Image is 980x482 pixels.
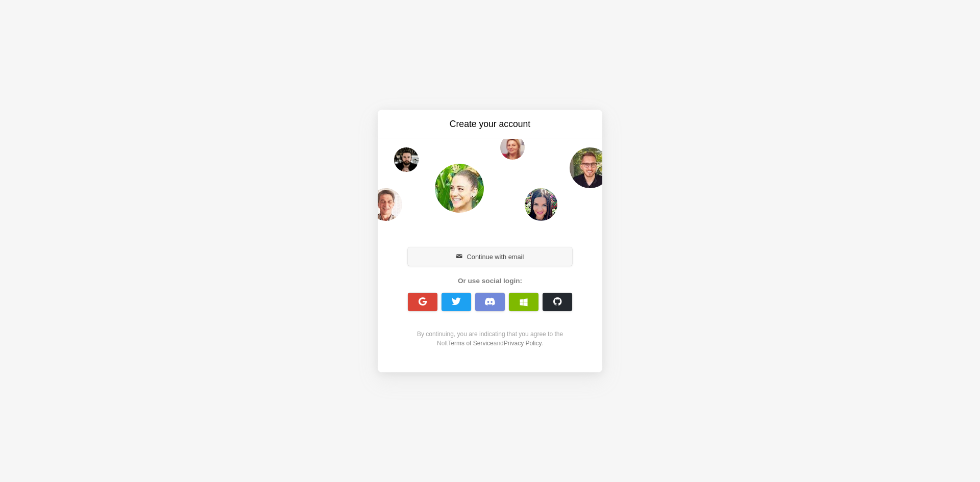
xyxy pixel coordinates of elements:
h3: Create your account [404,118,576,131]
button: Continue with email [408,247,572,266]
a: Privacy Policy [504,340,542,347]
a: Terms of Service [448,340,493,347]
div: By continuing, you are indicating that you agree to the Nolt and . [402,329,578,348]
div: Or use social login: [402,276,578,286]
